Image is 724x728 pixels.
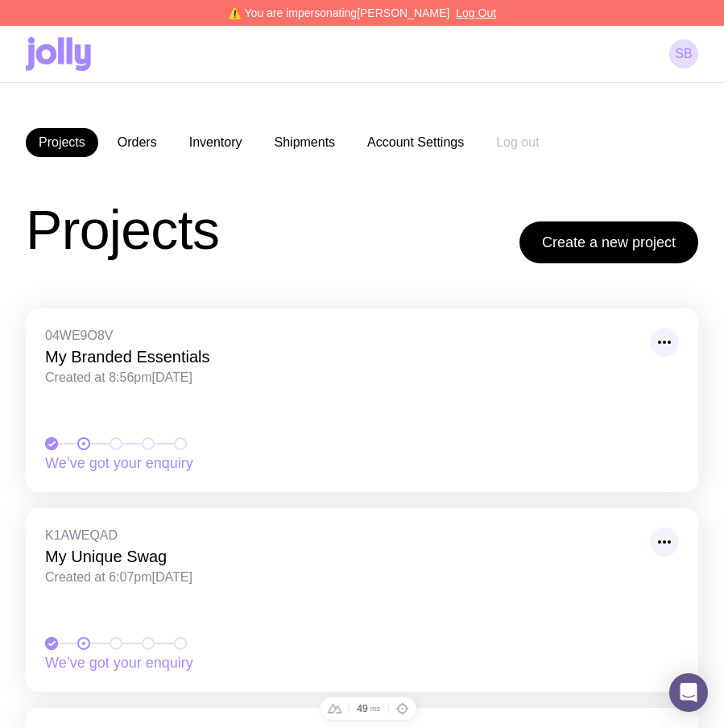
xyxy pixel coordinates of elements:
[26,508,698,692] a: K1AWEQADMy Unique SwagCreated at 6:07pm[DATE]We’ve got your enquiry
[669,673,708,712] div: Open Intercom Messenger
[26,308,698,492] a: 04WE9O8VMy Branded EssentialsCreated at 8:56pm[DATE]We’ve got your enquiry
[176,128,255,157] a: Inventory
[483,128,552,157] button: Log out
[45,370,640,386] span: Created at 8:56pm[DATE]
[26,128,98,157] a: Projects
[669,39,698,68] a: SB
[45,527,640,544] span: K1AWEQAD
[45,547,640,566] h3: My Unique Swag
[519,221,698,263] a: Create a new project
[26,204,219,255] h1: Projects
[45,569,640,585] span: Created at 6:07pm[DATE]
[105,128,170,157] a: Orders
[262,128,349,157] a: Shipments
[45,653,576,672] span: We’ve got your enquiry
[456,6,496,19] button: Log Out
[45,453,576,473] span: We’ve got your enquiry
[354,128,477,157] a: Account Settings
[45,328,640,344] span: 04WE9O8V
[228,6,449,19] span: ⚠️ You are impersonating
[45,347,640,366] h3: My Branded Essentials
[357,6,449,19] span: [PERSON_NAME]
